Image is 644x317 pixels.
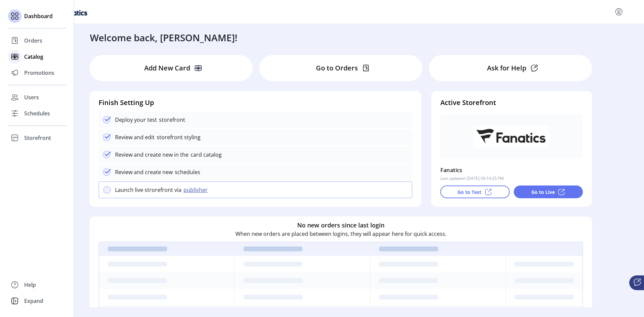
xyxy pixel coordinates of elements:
[440,165,463,175] p: Fanatics
[24,12,53,20] span: Dashboard
[458,189,481,196] p: Go to Test
[24,93,39,101] span: Users
[24,281,36,289] span: Help
[24,109,50,117] span: Schedules
[99,98,412,108] h4: Finish Setting Up
[487,63,526,73] p: Ask for Help
[24,134,51,142] span: Storefront
[181,186,212,194] button: publisher
[531,189,555,196] p: Go to Live
[24,297,43,305] span: Expand
[440,175,504,181] p: Last updated: [DATE] 09:14:25 PM
[173,168,200,176] p: schedules
[115,186,181,194] p: Launch live strorefront via
[235,230,446,238] p: When new orders are placed between logins, they will appear here for quick access.
[316,63,358,73] p: Go to Orders
[115,151,189,159] p: Review and create new in the
[115,168,173,176] p: Review and create new
[144,63,190,73] p: Add New Card
[24,69,54,77] span: Promotions
[90,31,237,45] h3: Welcome back, [PERSON_NAME]!
[297,221,384,230] h6: No new orders since last login
[189,151,222,159] p: card catalog
[155,133,201,141] p: storefront styling
[440,98,583,108] h4: Active Storefront
[24,37,42,45] span: Orders
[115,116,157,124] p: Deploy your test
[157,116,185,124] p: storefront
[115,133,155,141] p: Review and edit
[613,6,624,17] button: menu
[24,53,43,61] span: Catalog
